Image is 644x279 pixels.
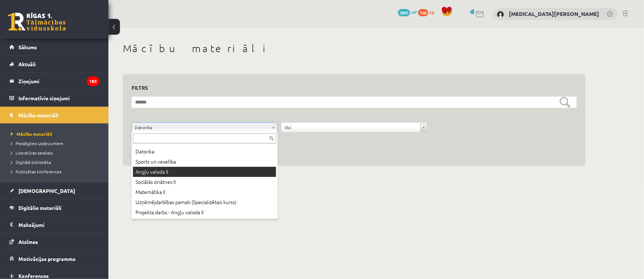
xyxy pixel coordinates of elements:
div: Projekta darbs - Angļu valoda II [133,207,276,217]
div: Uzņēmējdarbības pamati (Specializētais kurss) [133,197,276,207]
div: Sociālās zinātnes II [133,177,276,187]
div: Datorika [133,147,276,157]
div: Sports un veselība [133,157,276,167]
div: Angļu valoda II [133,167,276,177]
div: Matemātika II [133,187,276,197]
